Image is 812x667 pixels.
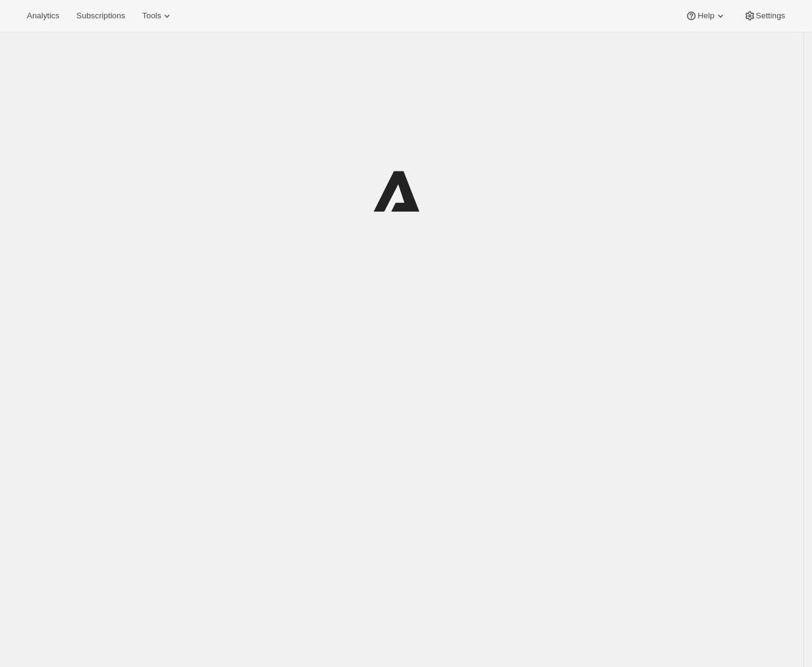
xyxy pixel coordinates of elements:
[142,11,161,21] span: Tools
[20,7,66,24] button: Analytics
[135,7,180,24] button: Tools
[69,7,132,24] button: Subscriptions
[27,11,59,21] span: Analytics
[736,7,792,24] button: Settings
[697,11,714,21] span: Help
[756,11,785,21] span: Settings
[678,7,733,24] button: Help
[76,11,125,21] span: Subscriptions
